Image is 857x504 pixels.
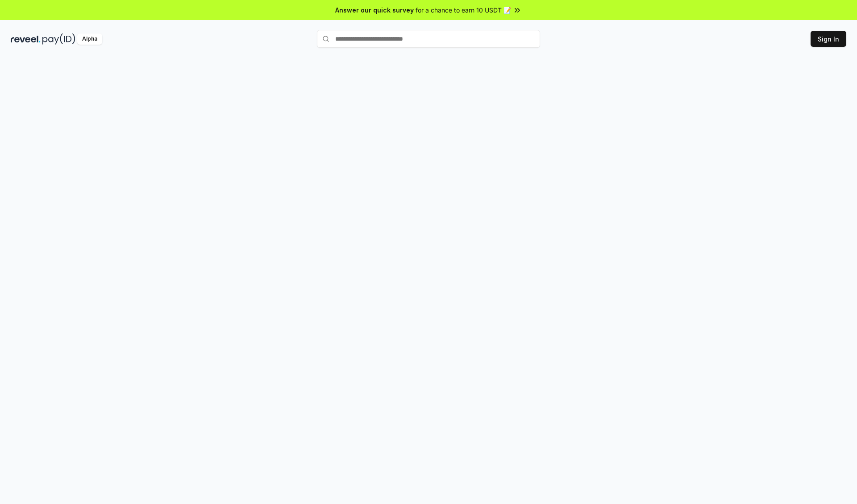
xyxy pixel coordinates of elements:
span: for a chance to earn 10 USDT 📝 [416,5,511,15]
span: Answer our quick survey [335,5,414,15]
button: Sign In [811,31,846,47]
img: reveel_dark [11,33,41,45]
div: Alpha [77,33,102,45]
img: pay_id [42,33,75,45]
